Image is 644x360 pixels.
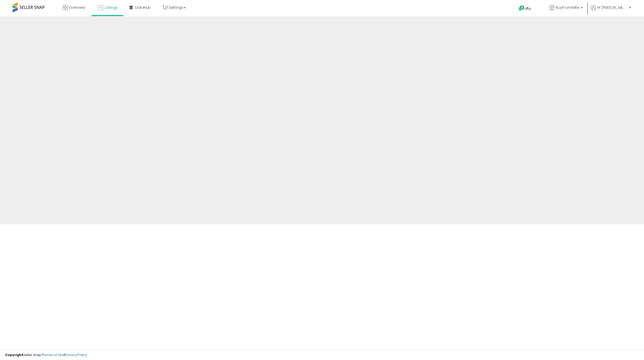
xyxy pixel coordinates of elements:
span: DataHub [135,5,151,10]
a: Help [515,1,541,16]
a: Hi [PERSON_NAME] [591,5,631,16]
span: Overview [69,5,85,10]
i: Get Help [518,5,525,11]
span: BuyFromMike [556,5,579,10]
span: Hi [PERSON_NAME] [597,5,627,10]
span: Help [525,7,531,11]
span: Listings [105,5,118,10]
